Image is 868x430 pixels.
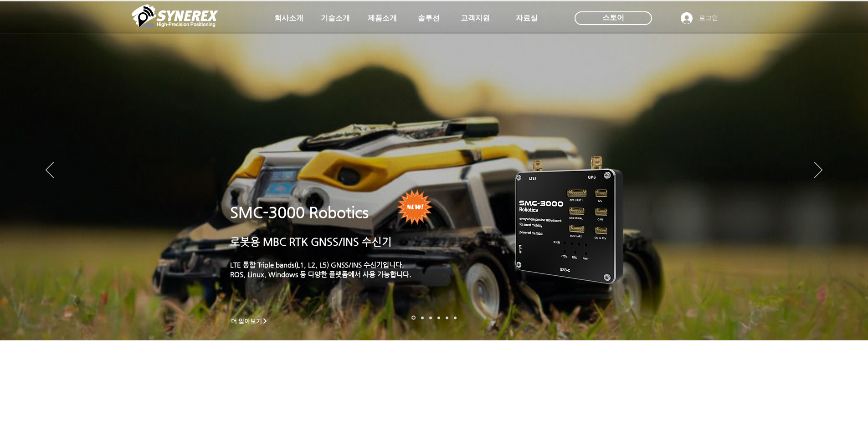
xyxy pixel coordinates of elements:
[575,11,652,25] div: 스토어
[406,9,452,27] a: 솔루션
[429,316,432,319] a: 측량 IoT
[46,162,54,179] button: 이전
[368,14,397,23] span: 제품소개
[230,236,392,248] a: 로봇용 MBC RTK GNSS/INS 수신기
[409,316,459,320] nav: 슬라이드
[437,316,440,319] a: 자율주행
[418,14,440,23] span: 솔루션
[230,261,404,268] a: LTE 통합 Triple bands(L1, L2, L5) GNSS/INS 수신기입니다.
[411,316,416,320] a: 로봇- SMC 2000
[132,2,218,30] img: 씨너렉스_White_simbol_대지 1.png
[814,162,822,179] button: 다음
[313,9,358,27] a: 기술소개
[602,13,624,23] span: 스토어
[504,9,550,27] a: 자료실
[696,14,721,23] span: 로그인
[360,9,405,27] a: 제품소개
[266,9,312,27] a: 회사소개
[452,9,498,27] a: 고객지원
[421,316,424,319] a: 드론 8 - SMC 2000
[274,14,303,23] span: 회사소개
[321,14,350,23] span: 기술소개
[227,315,272,327] a: 더 알아보기
[503,142,637,295] img: KakaoTalk_20241224_155801212.png
[461,14,490,23] span: 고객지원
[446,316,448,319] a: 로봇
[230,204,369,221] a: SMC-3000 Robotics
[674,10,724,27] button: 로그인
[230,270,411,278] a: ROS, Linux, Windows 등 다양한 플랫폼에서 사용 가능합니다.
[516,14,538,23] span: 자료실
[454,316,457,319] a: 정밀농업
[231,317,262,325] span: 더 알아보기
